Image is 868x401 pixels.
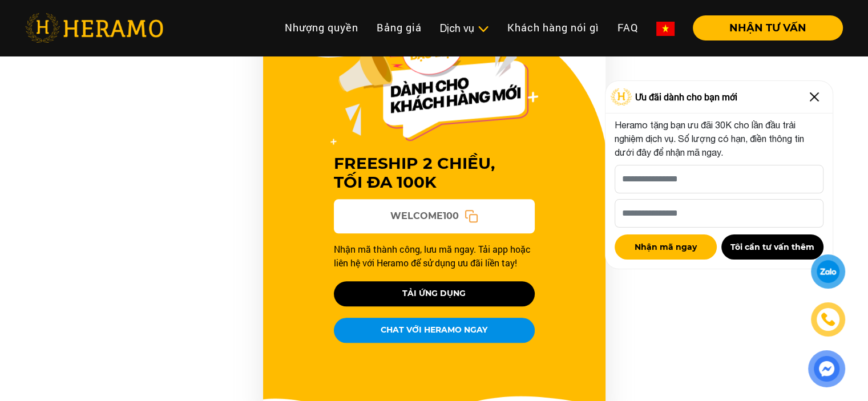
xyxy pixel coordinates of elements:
img: Offer Header [330,21,538,145]
button: Nhận mã ngay [615,234,717,260]
button: NHẬN TƯ VẤN [693,15,843,40]
a: NHẬN TƯ VẤN [684,23,843,33]
p: Nhận mã thành công, lưu mã ngay. Tải app hoặc liên hệ với Heramo để sử dụng ưu đãi liền tay! [334,242,535,270]
span: Ưu đãi dành cho bạn mới [635,90,737,104]
img: vn-flag.png [656,22,675,36]
button: CHAT VỚI HERAMO NGAY [334,318,535,343]
a: FAQ [608,15,647,40]
p: Heramo tặng bạn ưu đãi 30K cho lần đầu trải nghiệm dịch vụ. Số lượng có hạn, điền thông tin dưới ... [615,118,823,159]
div: Dịch vụ [440,21,489,36]
a: Nhượng quyền [276,15,368,40]
img: Logo [611,88,632,106]
span: WELCOME100 [390,209,459,223]
button: TẢI ỨNG DỤNG [334,281,535,306]
img: heramo-logo.png [25,13,163,43]
h3: FREESHIP 2 CHIỀU, TỐI ĐA 100K [334,154,535,192]
img: Close [805,88,823,106]
img: phone-icon [821,311,836,327]
button: Tôi cần tư vấn thêm [721,234,823,260]
a: Khách hàng nói gì [498,15,608,40]
a: Bảng giá [368,15,431,40]
img: subToggleIcon [477,23,489,35]
a: phone-icon [812,303,845,336]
